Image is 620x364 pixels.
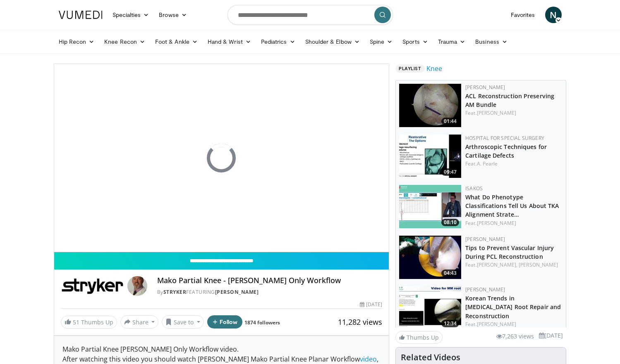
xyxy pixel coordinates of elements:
[477,321,516,328] a: [PERSON_NAME]
[441,168,459,176] span: 09:47
[465,244,554,260] a: Tips to Prevent Vascular Injury During PCL Reconstruction
[539,331,563,340] li: [DATE]
[157,276,382,285] h4: Mako Partial Knee - [PERSON_NAME] Only Workflow
[399,84,461,127] img: 7b60eb76-c310-45f1-898b-3f41f4878cd0.150x105_q85_crop-smart_upscale.jpg
[162,315,204,329] button: Save to
[360,301,382,308] div: [DATE]
[465,160,563,168] div: Feat.
[54,64,389,252] video-js: Video Player
[73,318,79,326] span: 51
[465,261,563,269] div: Feat.
[477,261,517,268] a: [PERSON_NAME],
[465,193,559,218] a: What Do Phenotype Classifications Tell Us About TKA Alignment Strate…
[465,294,561,319] a: Korean Trends in [MEDICAL_DATA] Root Repair and Reconstruction
[203,33,256,50] a: Hand & Wrist
[465,286,505,293] a: [PERSON_NAME]
[441,118,459,125] span: 01:44
[127,276,147,296] img: Avatar
[441,320,459,327] span: 12:34
[506,7,540,23] a: Favorites
[54,33,100,50] a: Hip Recon
[496,332,534,341] li: 7,263 views
[426,64,442,73] a: Knee
[338,317,382,327] span: 11,282 views
[433,33,471,50] a: Trauma
[477,220,516,227] a: [PERSON_NAME]
[154,7,192,23] a: Browse
[61,276,124,296] img: Stryker
[401,352,460,362] h4: Related Videos
[59,11,103,19] img: VuMedi Logo
[244,319,280,326] a: 1874 followers
[163,288,187,295] a: Stryker
[477,160,498,167] a: A. Pearle
[465,84,505,91] a: [PERSON_NAME]
[227,5,393,25] input: Search topics, interventions
[399,185,461,228] img: 5b6cf72d-b1b3-4a5e-b48f-095f98c65f63.150x105_q85_crop-smart_upscale.jpg
[477,109,516,116] a: [PERSON_NAME]
[441,269,459,277] span: 04:43
[215,288,259,295] a: [PERSON_NAME]
[441,219,459,226] span: 08:10
[61,316,117,329] a: 51 Thumbs Up
[465,321,563,328] div: Feat.
[470,33,512,50] a: Business
[519,261,558,268] a: [PERSON_NAME]
[399,84,461,127] a: 01:44
[399,286,461,329] img: 82f01733-ef7d-4ce7-8005-5c7f6b28c860.150x105_q85_crop-smart_upscale.jpg
[395,331,443,344] a: Thumbs Up
[399,185,461,228] a: 08:10
[465,236,505,243] a: [PERSON_NAME]
[399,286,461,329] a: 12:34
[399,236,461,279] img: 03ba07b3-c3bf-45ca-b578-43863bbc294b.150x105_q85_crop-smart_upscale.jpg
[120,315,159,329] button: Share
[465,109,563,117] div: Feat.
[545,7,562,23] a: N
[256,33,300,50] a: Pediatrics
[465,143,547,159] a: Arthroscopic Techniques for Cartilage Defects
[108,7,154,23] a: Specialties
[465,92,554,109] a: ACL Reconstruction Preserving AM Bundle
[399,135,461,178] a: 09:47
[150,33,203,50] a: Foot & Ankle
[365,33,397,50] a: Spine
[465,185,483,192] a: ISAKOS
[465,220,563,227] div: Feat.
[99,33,150,50] a: Knee Recon
[397,33,433,50] a: Sports
[360,355,377,364] a: video
[399,135,461,178] img: e219f541-b456-4cbc-ade1-aa0b59c67291.150x105_q85_crop-smart_upscale.jpg
[300,33,365,50] a: Shoulder & Elbow
[207,315,243,329] button: Follow
[465,135,544,142] a: Hospital for Special Surgery
[395,64,424,73] span: Playlist
[399,236,461,279] a: 04:43
[157,288,382,296] div: By FEATURING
